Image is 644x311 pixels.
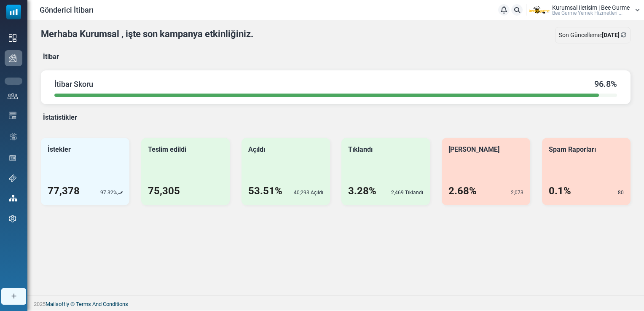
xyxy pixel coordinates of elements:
[43,53,59,61] b: İtibar
[76,301,128,307] a: Terms And Conditions
[40,4,94,16] span: Gönderici İtibarı
[46,301,75,307] a: Mailsoftly ©
[594,79,611,89] span: 96.8
[594,78,617,90] span: %
[9,54,16,62] img: campaigns-icon.png
[41,29,253,40] h3: Merhaba Kurumsal , işte son kampanya etkinliğiniz.
[391,190,423,196] span: 2,469 Tıklandı
[511,190,523,196] span: 2,073
[555,27,631,43] div: Son Güncelleme:
[294,189,323,196] span: 40,293 Açıldı
[148,183,180,198] span: 75,305
[27,295,644,311] footer: 2025
[54,78,93,90] span: İtibar Skoru
[9,112,16,119] img: email-templates-icon.svg
[549,145,596,153] span: Spam Raporları
[6,5,21,19] img: mailsoftly_icon_blue_white.svg
[9,154,16,162] img: landing_pages.svg
[602,32,620,38] b: [DATE]
[621,32,627,38] a: Refresh Stats
[48,183,80,198] span: 77,378
[48,145,71,153] span: İstekler
[248,183,282,198] span: 53.51%
[549,183,571,198] span: 0.1%
[448,183,477,198] span: 2.68%
[148,145,186,153] span: Teslim edildi
[529,4,640,16] a: User Logo Kurumsal Iletisim | Bee Gurme Bee Gurme Yemek Hizmetleri ...
[618,190,624,196] span: 80
[100,189,123,196] span: 97.32%
[9,215,16,223] img: settings-icon.svg
[8,93,18,99] img: contacts-icon.svg
[552,5,630,11] span: Kurumsal Iletisim | Bee Gurme
[448,145,499,153] span: [PERSON_NAME]
[552,11,623,16] span: Bee Gurme Yemek Hizmetleri ...
[348,145,373,153] span: Tıklandı
[348,183,376,198] span: 3.28%
[9,132,18,142] img: workflow.svg
[43,113,77,121] b: İstatistikler
[248,145,265,153] span: Açıldı
[9,34,16,42] img: dashboard-icon.svg
[529,4,550,16] img: User Logo
[9,174,16,182] img: support-icon.svg
[76,301,128,307] span: translation missing: tr.layouts.footer.terms_and_conditions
